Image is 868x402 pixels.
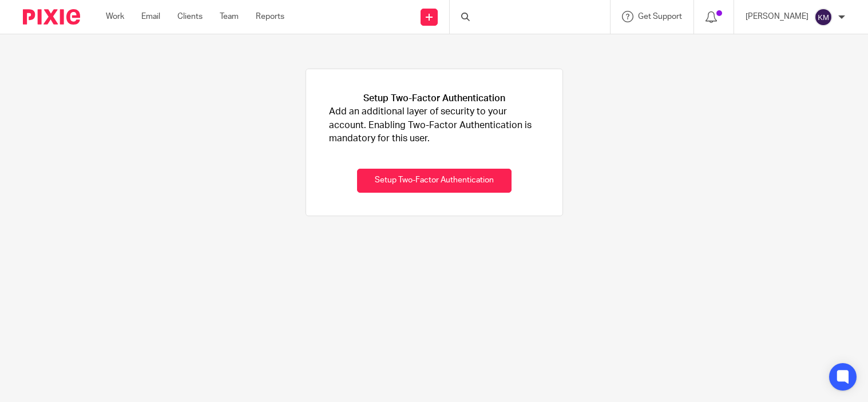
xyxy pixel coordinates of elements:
img: Pixie [23,9,80,25]
h1: Setup Two-Factor Authentication [363,92,505,105]
img: svg%3E [814,8,833,26]
a: Email [141,11,160,22]
span: Get Support [638,13,682,21]
p: Add an additional layer of security to your account. Enabling Two-Factor Authentication is mandat... [329,105,540,145]
a: Work [106,11,124,22]
button: Setup Two-Factor Authentication [357,169,512,193]
p: [PERSON_NAME] [746,11,808,22]
a: Clients [177,11,203,22]
a: Reports [256,11,284,22]
a: Team [220,11,239,22]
